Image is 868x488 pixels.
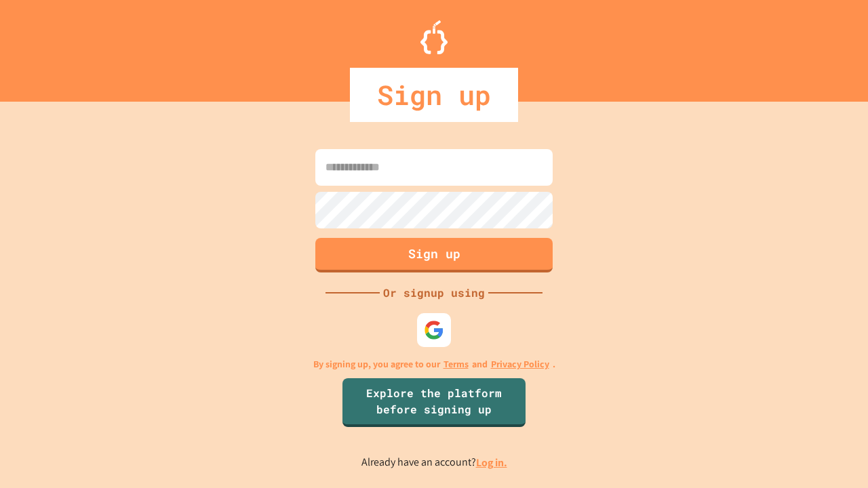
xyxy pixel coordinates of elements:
[443,357,469,371] a: Terms
[315,238,553,272] button: Sign up
[491,357,549,371] a: Privacy Policy
[476,455,507,470] a: Log in.
[342,378,526,427] a: Explore the platform before signing up
[380,285,488,301] div: Or signup using
[313,357,555,371] p: By signing up, you agree to our and .
[424,320,444,340] img: google-icon.svg
[361,454,507,471] p: Already have an account?
[350,68,518,122] div: Sign up
[420,20,448,54] img: Logo.svg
